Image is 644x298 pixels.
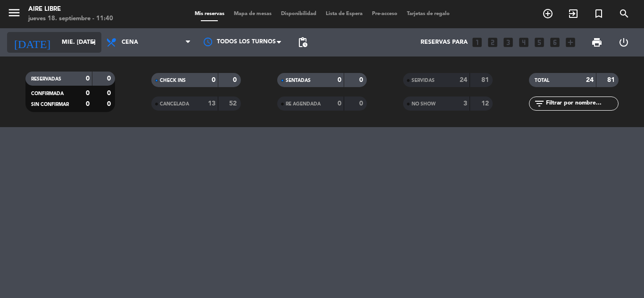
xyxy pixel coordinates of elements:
[286,102,321,106] span: RE AGENDADA
[534,98,545,109] i: filter_list
[518,36,530,48] i: looks_4
[286,78,311,83] span: SENTADAS
[321,11,367,16] span: Lista de Espera
[160,78,186,83] span: CHECK INS
[86,101,90,107] strong: 0
[607,77,617,83] strong: 81
[564,36,577,48] i: add_box
[545,98,618,109] input: Filtrar por nombre...
[593,8,604,19] i: turned_in_not
[421,39,468,46] span: Reservas para
[338,100,341,107] strong: 0
[549,36,561,48] i: looks_6
[542,8,553,19] i: add_circle_outline
[229,100,239,107] strong: 52
[487,36,499,48] i: looks_two
[481,77,491,83] strong: 81
[471,36,483,48] i: looks_one
[7,32,57,53] i: [DATE]
[190,11,229,16] span: Mis reservas
[107,75,113,82] strong: 0
[31,91,64,96] span: CONFIRMADA
[586,77,594,83] strong: 24
[31,77,61,81] span: RESERVADAS
[359,100,365,107] strong: 0
[229,11,276,16] span: Mapa de mesas
[88,37,99,48] i: arrow_drop_down
[28,14,113,24] div: jueves 18. septiembre - 11:40
[7,6,21,23] button: menu
[297,37,308,48] span: pending_actions
[7,6,21,20] i: menu
[107,101,113,107] strong: 0
[618,37,629,48] i: power_settings_new
[619,8,630,19] i: search
[463,100,467,107] strong: 3
[86,75,90,82] strong: 0
[160,102,189,106] span: CANCELADA
[367,11,402,16] span: Pre-acceso
[212,77,215,83] strong: 0
[412,102,436,106] span: NO SHOW
[208,100,215,107] strong: 13
[28,5,113,14] div: Aire Libre
[460,77,467,83] strong: 24
[591,37,603,48] span: print
[568,8,579,19] i: exit_to_app
[338,77,341,83] strong: 0
[31,102,69,107] span: SIN CONFIRMAR
[535,78,549,83] span: TOTAL
[610,28,637,56] div: LOG OUT
[359,77,365,83] strong: 0
[107,90,113,97] strong: 0
[86,90,90,97] strong: 0
[481,100,491,107] strong: 12
[412,78,435,83] span: SERVIDAS
[233,77,239,83] strong: 0
[402,11,454,16] span: Tarjetas de regalo
[533,36,545,48] i: looks_5
[276,11,321,16] span: Disponibilidad
[502,36,514,48] i: looks_3
[122,39,138,46] span: Cena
